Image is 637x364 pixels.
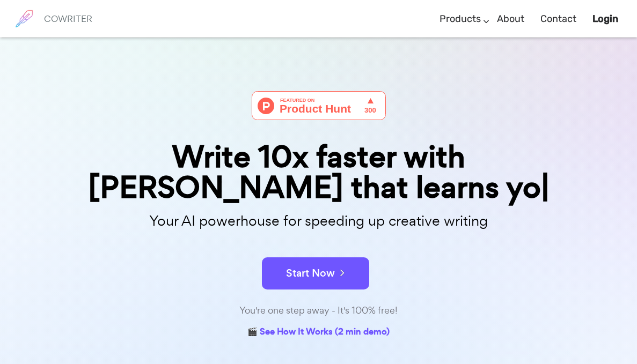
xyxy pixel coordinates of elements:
[50,303,587,318] div: You're one step away - It's 100% free!
[592,3,618,35] a: Login
[440,3,481,35] a: Products
[50,210,587,233] p: Your AI powerhouse for speeding up creative writing
[262,257,369,289] button: Start Now
[50,142,587,203] div: Write 10x faster with [PERSON_NAME] that learns yo
[592,13,618,25] b: Login
[252,91,386,120] img: Cowriter - Your AI buddy for speeding up creative writing | Product Hunt
[497,3,524,35] a: About
[247,324,390,341] a: 🎬 See How It Works (2 min demo)
[540,3,576,35] a: Contact
[11,5,38,32] img: brand logo
[44,14,92,24] h6: COWRITER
